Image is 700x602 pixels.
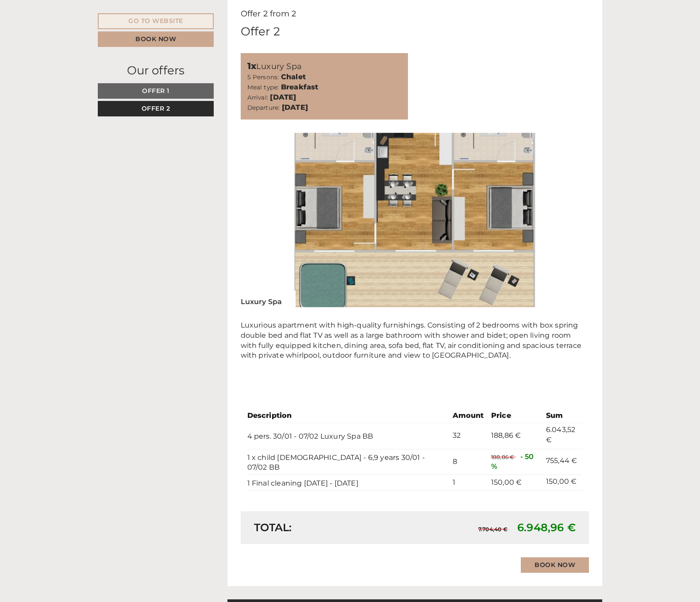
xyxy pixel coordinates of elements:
td: 1 Final cleaning [DATE] - [DATE] [247,475,449,491]
span: 6.948,96 € [517,521,576,534]
span: 188,86 € [491,454,515,460]
small: Meal type: [247,84,279,91]
img: image [241,133,589,307]
small: Arrival: [247,94,269,101]
div: Luxury Spa [241,290,296,307]
div: Luxury Spa [247,60,402,73]
button: Next [564,209,573,231]
button: Previous [256,209,265,231]
th: Description [247,409,449,423]
td: 1 [449,475,488,491]
span: Offer 2 from 2 [241,9,296,19]
a: Book now [98,31,214,47]
th: Amount [449,409,488,423]
td: 1 x child [DEMOGRAPHIC_DATA] - 6,9 years 30/01 - 07/02 BB [247,449,449,475]
b: Chalet [281,73,306,81]
span: 7.704,40 € [478,526,508,533]
span: Offer 2 [142,104,170,112]
td: 4 pers. 30/01 - 07/02 Luxury Spa BB [247,423,449,449]
b: 1x [247,61,256,71]
a: Book now [521,557,589,573]
span: 188,86 € [491,431,521,440]
small: Departure: [247,104,280,111]
td: 755,44 € [542,449,582,475]
p: Luxurious apartment with high-quality furnishings. Consisting of 2 bedrooms with box spring doubl... [241,320,589,371]
div: Total: [247,520,415,535]
span: 150,00 € [491,478,522,486]
div: Offer 2 [241,23,280,40]
td: 32 [449,423,488,449]
td: 150,00 € [542,475,582,491]
th: Price [488,409,542,423]
span: Offer 1 [142,87,169,95]
b: [DATE] [270,93,296,101]
td: 8 [449,449,488,475]
div: Our offers [98,62,214,79]
a: Go to website [98,13,214,29]
b: Breakfast [281,83,319,91]
b: [DATE] [282,103,308,112]
th: Sum [542,409,582,423]
small: 5 Persons: [247,73,279,81]
td: 6.043,52 € [542,423,582,449]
